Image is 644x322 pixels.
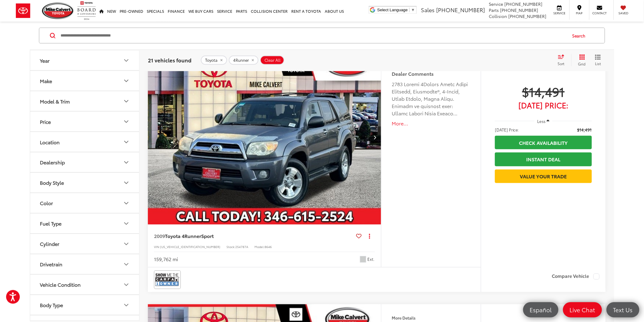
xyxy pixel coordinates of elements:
a: Value Your Trade [495,170,592,183]
span: Toyota 4Runner [165,233,201,240]
span: [US_VEHICLE_IDENTIFICATION_NUMBER] [160,245,220,249]
span: Live Chat [567,306,598,313]
span: [PHONE_NUMBER] [436,6,485,14]
button: List View [590,54,606,66]
span: dropdown dots [369,234,370,239]
div: Fuel Type [40,220,61,226]
span: 2009 [154,233,165,240]
a: Instant Deal [495,152,592,166]
span: 4Runner [233,58,249,63]
h5: Dealer Comments [392,70,470,77]
img: Mike Calvert Toyota [42,2,74,19]
a: Live Chat [563,302,602,317]
span: Grid [578,61,586,66]
span: [DATE] Price: [495,102,592,108]
span: Sort [558,61,565,66]
div: Body Style [40,180,64,185]
span: Sales [421,6,435,14]
a: Check Availability [495,136,592,149]
button: DealershipDealership [30,152,140,172]
span: Español [527,306,555,313]
div: Make [40,78,52,83]
div: Drivetrain [40,261,62,267]
button: Model & TrimModel & Trim [30,91,140,111]
button: remove Toyota [201,56,227,65]
img: 2009 Toyota 4Runner Sport [148,50,382,225]
button: Body StyleBody Style [30,173,140,192]
button: Vehicle ConditionVehicle Condition [30,275,140,294]
div: Price [123,118,130,125]
span: [PHONE_NUMBER] [509,13,547,19]
button: Select sort value [555,54,571,66]
span: Contact [593,11,607,15]
button: remove 4Runner [229,56,258,65]
span: ▼ [411,8,415,12]
div: Fuel Type [123,220,130,227]
button: Search [567,28,594,43]
span: 21 vehicles found [148,56,191,64]
input: Search by Make, Model, or Keyword [60,28,567,43]
span: Service [553,11,566,15]
a: Español [523,302,558,317]
a: Select Language​ [377,8,415,12]
div: Color [123,199,130,207]
a: 2009 Toyota 4Runner Sport2009 Toyota 4Runner Sport2009 Toyota 4Runner Sport2009 Toyota 4Runner Sport [148,50,382,225]
span: Sport [201,233,214,240]
span: Ext. [368,257,375,262]
span: $14,491 [577,127,592,133]
div: Color [40,200,53,206]
span: Collision [489,13,507,19]
img: View CARFAX report [155,272,180,288]
div: Location [123,138,130,145]
button: YearYear [30,50,140,70]
div: Vehicle Condition [40,282,81,287]
span: [PHONE_NUMBER] [500,7,538,13]
span: Saved [617,11,630,15]
div: Model & Trim [123,97,130,105]
div: Body Type [123,301,130,309]
div: 159,762 mi [154,256,178,263]
span: 254787A [235,245,248,249]
button: DrivetrainDrivetrain [30,254,140,274]
button: More... [392,120,470,127]
button: Next image [369,127,381,148]
div: Year [123,57,130,64]
span: Clear All [264,58,281,63]
span: Text Us [610,306,636,313]
button: MakeMake [30,71,140,90]
div: Cylinder [123,240,130,247]
span: Less [537,118,546,124]
button: Actions [364,231,375,241]
span: Model: [254,245,264,249]
div: Year [40,57,50,63]
a: Text Us [607,302,639,317]
span: Service [489,1,503,7]
span: Select Language [377,8,408,12]
button: Grid View [571,54,590,66]
span: Map [573,11,586,15]
span: Toyota [205,58,218,63]
span: VIN: [154,245,160,249]
div: Dealership [123,159,130,166]
span: 8646 [264,245,272,249]
button: CylinderCylinder [30,234,140,254]
span: Stock: [226,245,235,249]
span: [PHONE_NUMBER] [505,1,543,7]
div: Vehicle Condition [123,281,130,288]
div: Body Type [40,302,63,308]
button: Body TypeBody Type [30,295,140,315]
span: Galactic Gray [360,256,366,262]
div: Make [123,77,130,84]
button: ColorColor [30,193,140,213]
button: Less [534,116,553,127]
div: 2009 Toyota 4Runner Sport 0 [148,50,382,225]
span: $14,491 [495,84,592,99]
div: Drivetrain [123,261,130,268]
div: Model & Trim [40,98,70,104]
span: List [595,61,601,66]
div: 2783 Loremi 4Dolors Ametc Adipi Elitsedd, Eiusmodte®, 4-Incid, Utlab Etdolo, Magna Aliqu. Enimadm... [392,80,470,117]
button: PricePrice [30,111,140,131]
div: Price [40,118,51,124]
